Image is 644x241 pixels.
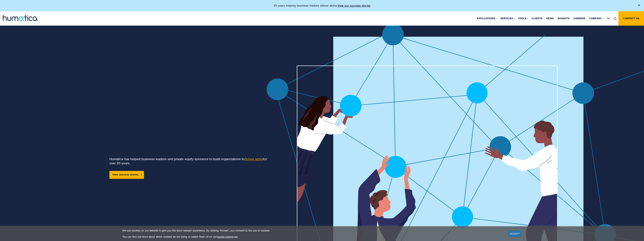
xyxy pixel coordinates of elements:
a: Services [498,11,516,26]
a: Clients [530,11,544,26]
a: News [544,11,556,26]
span: DE [607,17,610,20]
p: 20 years helping business leaders deliver alpha. [274,4,370,8]
a: cookie policy [217,235,232,238]
img: logo [3,15,38,21]
a: Contact us [618,11,644,26]
a: View success stories [109,171,144,179]
img: search_icon [614,17,617,20]
a: Tools [516,11,530,26]
p: We use cookies on our website to give you the most relevant experience. By clicking “Accept”, you... [122,229,503,232]
a: Company [587,11,605,26]
a: View our success stories [338,4,370,8]
a: Applications [475,11,498,26]
a: ACCEPT [508,231,522,237]
img: arrowicon [141,174,142,176]
a: DE [605,11,612,26]
p: You can find out more about which cookies we are using or switch them off on our page. [122,235,503,238]
p: Humatica has helped business leaders and private equity sponsors to build organizations to for ov... [109,157,268,165]
a: Careers [571,11,587,26]
a: Insights [556,11,571,26]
